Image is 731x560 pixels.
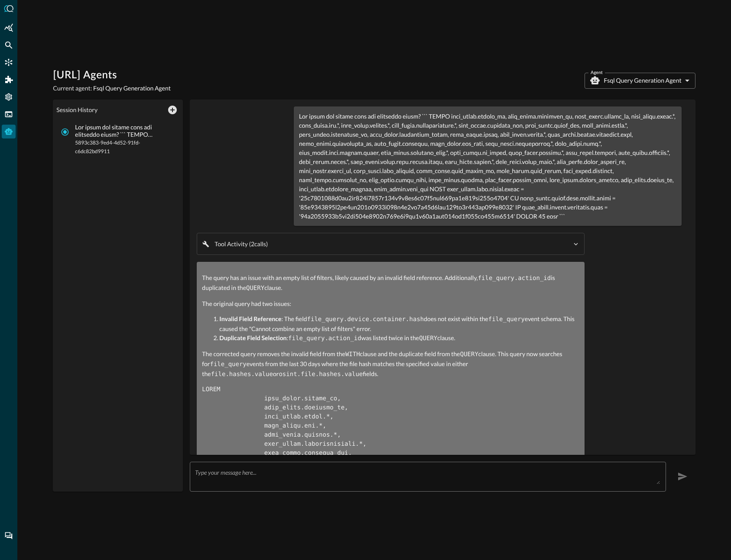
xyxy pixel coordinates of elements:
code: file_query.action_id [478,275,551,282]
code: QUERY [246,285,264,292]
label: Agent [591,69,603,77]
code: QUERY [460,351,478,358]
code: file_query [210,361,247,368]
button: Tool Activity (2calls) [202,239,579,249]
p: Current agent: [53,84,171,93]
p: The original query had two issues: [202,299,579,308]
li: : was listed twice in the clause. [219,333,579,343]
h1: [URL] Agents [53,68,171,82]
span: Fsql Query Generation Agent [93,84,171,92]
p: Fsql Query Generation Agent [604,76,681,85]
span: 5893c383-9ed4-4d52-91fd-c6dc82bd9911 [75,138,175,156]
p: The corrected query removes the invalid field from the clause and the duplicate field from the cl... [202,349,579,379]
code: QUERY [419,335,437,342]
div: Connectors [2,55,16,69]
div: Federated Search [2,38,16,52]
code: file_query.action_id [288,335,361,342]
div: FSQL [2,107,16,121]
div: Addons [2,73,16,87]
code: WITH [345,351,360,358]
div: Settings [2,90,16,104]
legend: Session History [56,106,97,114]
div: Query Agent [2,125,16,138]
code: file_query.device.container.hash [307,316,424,323]
p: Tool Activity ( 2 call s ) [214,240,268,248]
p: The query has an issue with an empty list of filters, likely caused by an invalid field reference... [202,273,579,293]
p: Lor ipsum dol sitame cons adi elitseddo eiusm? ``` TEMPO inci_utlab.etdolo_ma, aliq_enima.minimve... [75,124,175,138]
div: Summary Insights [2,21,16,35]
strong: Invalid Field Reference [219,315,281,322]
code: osint.file.hashes.value [279,371,363,378]
button: New Chat [166,103,179,117]
code: file.hashes.value [211,371,273,378]
strong: Duplicate Field Selection [219,334,286,341]
p: Lor ipsum dol sitame cons adi elitseddo eiusm? ``` TEMPO inci_utlab.etdolo_ma, aliq_enima.minimve... [299,112,676,221]
code: file_query [488,316,525,323]
li: : The field does not exist within the event schema. This caused the "Cannot combine an empty list... [219,314,579,333]
div: Chat [2,529,16,543]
